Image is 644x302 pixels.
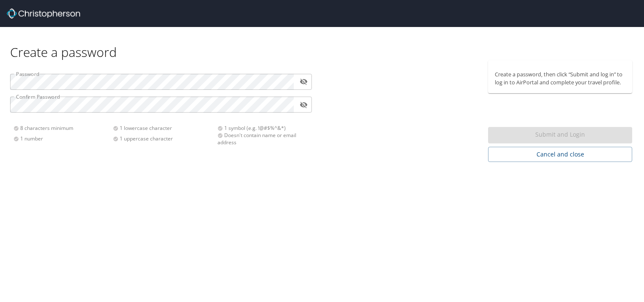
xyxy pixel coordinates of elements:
div: Create a password [10,27,634,60]
div: 1 uppercase character [113,135,212,142]
div: 1 symbol (e.g. !@#$%^&*) [217,124,307,132]
div: 1 lowercase character [113,124,212,132]
img: Christopherson_logo_rev.png [7,8,80,19]
button: Cancel and close [488,147,632,162]
p: Create a password, then click “Submit and log in” to log in to AirPortal and complete your travel... [495,70,625,86]
div: Doesn't contain name or email address [217,132,307,146]
span: Cancel and close [495,149,625,160]
div: 1 number [13,135,113,142]
div: 8 characters minimum [13,124,113,132]
button: toggle password visibility [297,98,310,111]
button: toggle password visibility [297,75,310,88]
